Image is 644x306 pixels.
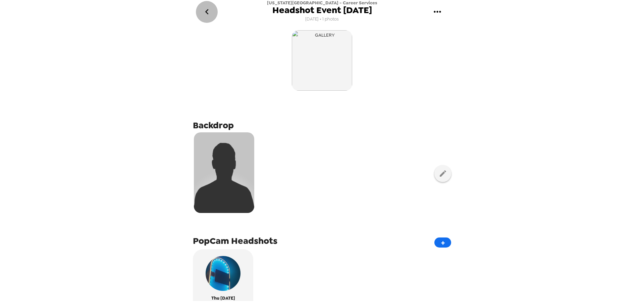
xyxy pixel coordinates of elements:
[426,1,448,23] button: gallery menu
[193,235,277,247] span: PopCam Headshots
[206,256,240,291] img: popcam example
[193,119,234,131] span: Backdrop
[272,6,372,15] span: Headshot Event [DATE]
[305,15,339,24] span: [DATE] • 1 photos
[211,294,235,302] span: Thu [DATE]
[194,132,254,213] img: silhouette
[434,237,451,248] button: +
[292,30,352,91] img: gallery
[196,1,218,23] button: go back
